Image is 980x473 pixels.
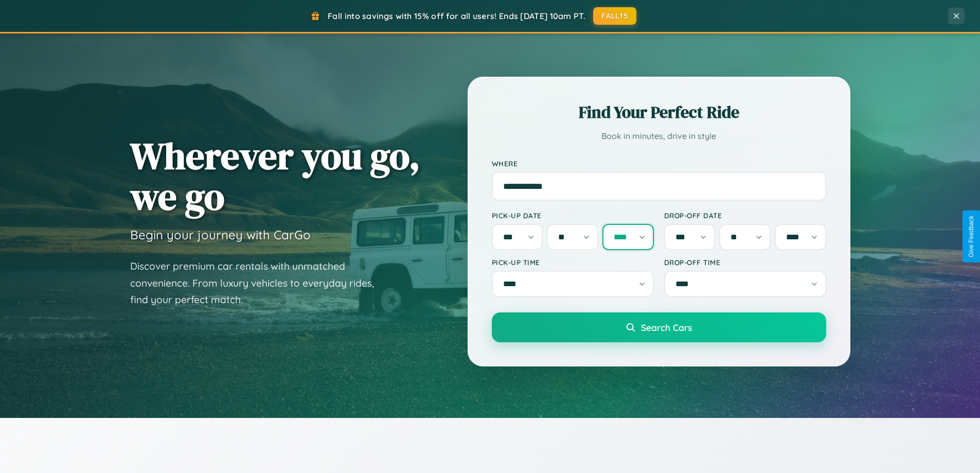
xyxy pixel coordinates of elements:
h2: Find Your Perfect Ride [492,101,826,124]
span: Search Cars [641,322,692,333]
button: Search Cars [492,312,826,342]
label: Drop-off Date [664,211,826,220]
label: Drop-off Time [664,258,826,267]
label: Pick-up Time [492,258,654,267]
label: Where [492,159,826,168]
span: Fall into savings with 15% off for all users! Ends [DATE] 10am PT. [328,11,585,21]
p: Discover premium car rentals with unmatched convenience. From luxury vehicles to everyday rides, ... [130,258,387,308]
h3: Begin your journey with CarGo [130,227,311,242]
h1: Wherever you go, we go [130,135,420,217]
p: Book in minutes, drive in style [492,129,826,144]
button: FALL15 [593,7,636,25]
label: Pick-up Date [492,211,654,220]
div: Give Feedback [968,216,975,257]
